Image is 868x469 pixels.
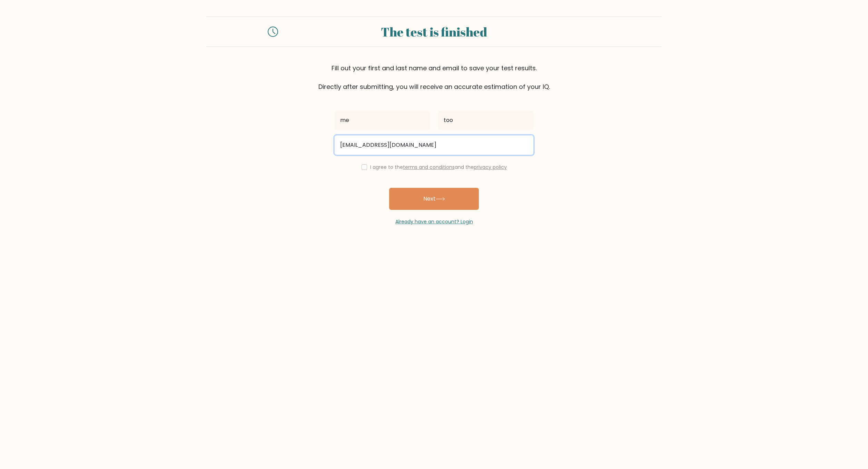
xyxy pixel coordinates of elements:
[335,111,430,130] input: First name
[335,135,533,155] input: Email
[370,164,507,171] label: I agree to the and the
[206,63,662,91] div: Fill out your first and last name and email to save your test results. Directly after submitting,...
[438,111,533,130] input: Last name
[389,188,479,210] button: Next
[403,164,455,171] a: terms and conditions
[286,22,582,41] div: The test is finished
[395,218,473,225] a: Already have an account? Login
[474,164,507,171] a: privacy policy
